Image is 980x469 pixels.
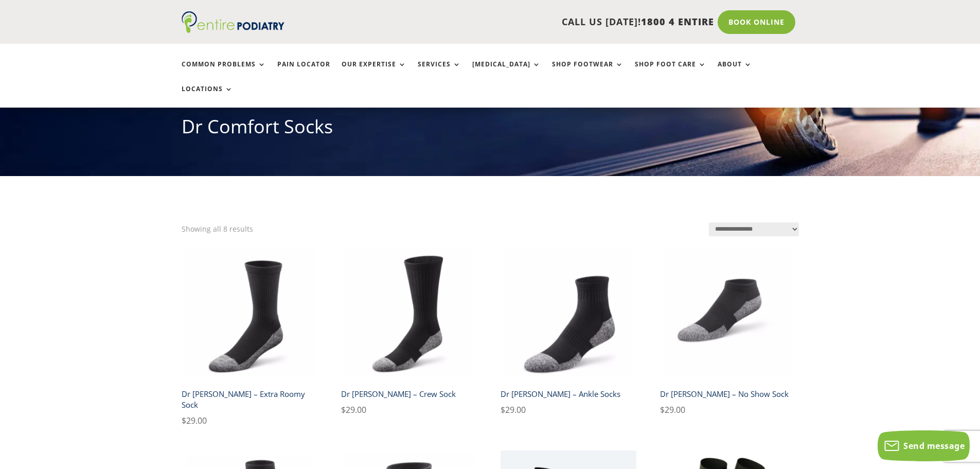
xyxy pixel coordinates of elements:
[182,25,284,35] a: Entire Podiatry
[182,385,318,414] h2: Dr [PERSON_NAME] – Extra Roomy Sock
[182,415,207,426] bdi: 29.00
[472,61,541,83] a: [MEDICAL_DATA]
[418,61,461,83] a: Services
[182,114,799,145] h1: Dr Comfort Socks
[718,10,795,34] a: Book Online
[660,244,796,417] a: no show sock dr comfort blackDr [PERSON_NAME] – No Show Sock $29.00
[660,385,796,403] h2: Dr [PERSON_NAME] – No Show Sock
[718,61,752,83] a: About
[324,15,714,29] p: CALL US [DATE]!
[903,440,965,451] span: Send message
[341,404,366,415] bdi: 29.00
[182,11,284,33] img: logo (1)
[341,385,477,403] h2: Dr [PERSON_NAME] – Crew Sock
[182,244,318,380] img: extra roomy crew sock entire podiatry
[182,85,233,108] a: Locations
[277,61,330,83] a: Pain Locator
[635,61,706,83] a: Shop Foot Care
[501,404,505,415] span: $
[501,244,637,380] img: quarter length sock dr comfort black
[660,404,665,415] span: $
[182,415,186,426] span: $
[501,244,637,417] a: quarter length sock dr comfort blackDr [PERSON_NAME] – Ankle Socks $29.00
[641,15,714,28] span: 1800 4 ENTIRE
[341,244,477,417] a: crew sock dr comfort diabetic sockDr [PERSON_NAME] – Crew Sock $29.00
[342,61,406,83] a: Our Expertise
[660,404,685,415] bdi: 29.00
[341,404,346,415] span: $
[182,222,253,236] p: Showing all 8 results
[660,244,796,380] img: no show sock dr comfort black
[182,61,266,83] a: Common Problems
[182,244,318,428] a: extra roomy crew sock entire podiatryDr [PERSON_NAME] – Extra Roomy Sock $29.00
[341,244,477,380] img: crew sock dr comfort diabetic sock
[501,404,526,415] bdi: 29.00
[709,222,799,236] select: Shop order
[552,61,623,83] a: Shop Footwear
[501,385,637,403] h2: Dr [PERSON_NAME] – Ankle Socks
[878,430,970,461] button: Send message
